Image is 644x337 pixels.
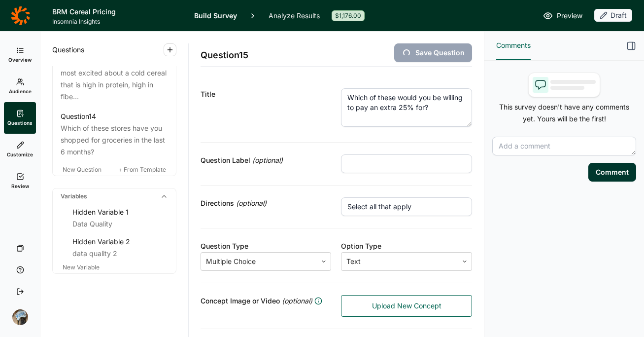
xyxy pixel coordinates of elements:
[61,55,168,103] div: Which of these names make you most excited about a cold cereal that is high in protein, high in f...
[588,163,636,182] button: Comment
[341,240,472,252] div: Option Type
[236,197,267,209] span: (optional)
[72,236,168,248] div: Hidden Variable 2
[4,39,36,71] a: Overview
[4,102,36,134] a: Questions
[492,101,636,125] p: This survey doesn't have any comments yet. Yours will be the first!
[201,88,332,100] div: Title
[4,165,36,197] a: Review
[332,10,365,21] div: $1,176.00
[394,43,472,62] button: Save Question
[7,151,33,158] span: Customize
[594,9,632,23] button: Draft
[9,88,32,95] span: Audience
[118,166,166,173] span: + From Template
[52,44,84,56] span: Questions
[201,154,332,166] div: Question Label
[201,295,332,307] div: Concept Image or Video
[282,295,312,307] span: (optional)
[496,39,531,51] span: Comments
[12,309,28,325] img: ocn8z7iqvmiiaveqkfqd.png
[72,218,168,230] div: Data Quality
[543,10,582,22] a: Preview
[4,134,36,165] a: Customize
[252,154,283,166] span: (optional)
[61,122,168,158] div: Which of these stores have you shopped for groceries in the last 6 months?
[201,48,248,62] span: Question 15
[7,119,33,126] span: Questions
[63,166,102,173] span: New Question
[63,263,100,271] span: New Variable
[53,109,176,160] a: Question14Which of these stores have you shopped for groceries in the last 6 months?
[201,197,332,209] div: Directions
[11,183,29,189] span: Review
[341,88,472,127] textarea: Which of these would you be willing to pay an extra 25% for?
[372,301,441,311] span: Upload New Concept
[61,111,96,122] div: Question 14
[201,240,332,252] div: Question Type
[53,188,176,204] div: Variables
[557,10,582,22] span: Preview
[8,56,32,63] span: Overview
[496,32,531,60] button: Comments
[594,9,632,22] div: Draft
[53,41,176,105] a: Question13Which of these names make you most excited about a cold cereal that is high in protein,...
[52,6,182,18] h1: BRM Cereal Pricing
[72,206,168,218] div: Hidden Variable 1
[72,248,168,260] div: data quality 2
[4,71,36,102] a: Audience
[52,18,182,26] span: Insomnia Insights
